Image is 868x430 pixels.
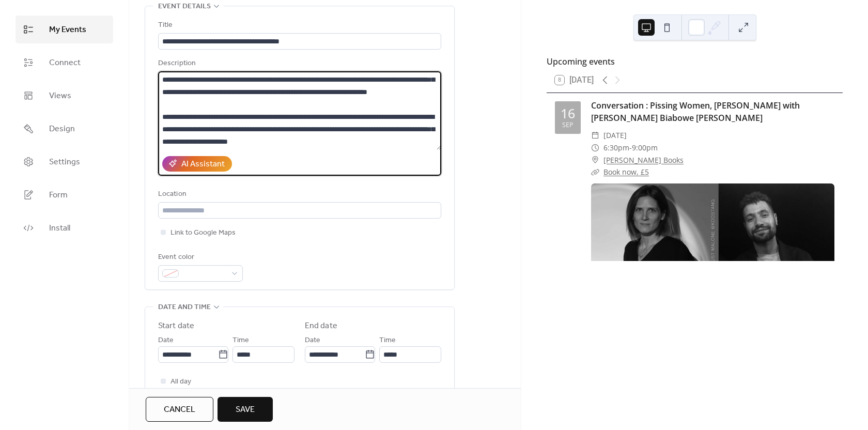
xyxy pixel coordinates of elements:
[49,222,70,235] span: Install
[603,129,627,142] span: [DATE]
[603,154,684,166] a: [PERSON_NAME] Books
[158,301,211,314] span: Date and time
[16,181,113,209] a: Form
[49,123,75,135] span: Design
[158,1,211,13] span: Event details
[591,100,800,124] a: Conversation : Pissing Women, [PERSON_NAME] with [PERSON_NAME] Biabowe [PERSON_NAME]
[16,115,113,143] a: Design
[158,57,439,70] div: Description
[162,156,232,172] button: AI Assistant
[49,189,68,202] span: Form
[146,397,213,422] button: Cancel
[16,82,113,110] a: Views
[49,90,71,102] span: Views
[16,214,113,242] a: Install
[16,49,113,76] a: Connect
[49,24,86,36] span: My Events
[603,167,649,177] a: Book now, £5
[591,166,599,178] div: ​
[164,404,195,416] span: Cancel
[591,129,599,142] div: ​
[547,55,843,68] div: Upcoming events
[171,376,191,388] span: All day
[181,158,225,171] div: AI Assistant
[171,227,236,239] span: Link to Google Maps
[591,142,599,154] div: ​
[561,107,575,120] div: 16
[158,188,439,201] div: Location
[49,156,80,168] span: Settings
[305,320,337,332] div: End date
[158,334,174,347] span: Date
[16,16,113,43] a: My Events
[16,148,113,176] a: Settings
[591,154,599,166] div: ​
[158,251,241,264] div: Event color
[236,404,255,416] span: Save
[632,142,658,154] span: 9:00pm
[629,142,632,154] span: -
[49,57,81,69] span: Connect
[158,19,439,32] div: Title
[218,397,273,422] button: Save
[158,320,194,332] div: Start date
[305,334,320,347] span: Date
[379,334,396,347] span: Time
[233,334,249,347] span: Time
[562,122,574,129] div: Sep
[603,142,629,154] span: 6:30pm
